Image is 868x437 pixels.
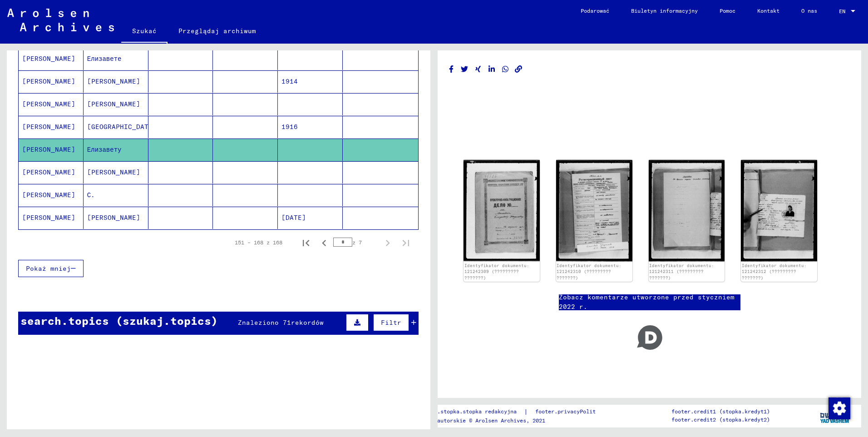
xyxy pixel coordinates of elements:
[352,239,362,246] font: z 7
[297,233,315,252] button: Pierwsza strona
[168,20,267,42] a: Przeglądaj archiwum
[649,263,714,280] a: Identyfikator dokumentu: 121242311 (????????? ???????)
[742,263,807,280] a: Identyfikator dokumentu: 121242312 (????????? ???????)
[238,318,291,327] span: Znaleziono 71
[447,64,456,75] button: Udostępnij na Facebooku
[278,207,343,229] mat-cell: [DATE]
[235,238,282,247] div: 151 – 168 z 168
[84,48,148,70] mat-cell: Елизавете
[671,416,770,424] p: footer.credit2 (stopka.kredyt2)
[19,207,84,229] mat-cell: [PERSON_NAME]
[291,318,324,327] span: rekordów
[559,293,740,312] a: Zobacz komentarze utworzone przed styczniem 2022 r.
[19,48,84,70] mat-cell: [PERSON_NAME]
[84,161,148,184] mat-cell: [PERSON_NAME]
[671,407,770,416] p: footer.credit1 (stopka.kredyt1)
[18,260,84,277] button: Pokaż mniej
[397,233,415,252] button: Ostatnia strona
[19,161,84,184] mat-cell: [PERSON_NAME]
[84,93,148,115] mat-cell: [PERSON_NAME]
[373,314,409,331] button: Filtr
[278,70,343,93] mat-cell: 1914
[501,64,510,75] button: Udostępnij na WhatsApp
[528,407,616,417] a: footer.privacyPolityka
[464,160,540,262] img: 001.jpg
[379,233,397,252] button: Następna strona
[524,407,528,417] font: |
[19,93,84,115] mat-cell: [PERSON_NAME]
[649,160,725,262] img: 001.jpg
[829,397,850,419] img: Zustimmung ändern
[460,64,469,75] button: Udostępnij na Twitterze
[418,417,616,425] p: Prawa autorskie © Arolsen Archives, 2021
[7,9,114,31] img: Arolsen_neg.svg
[26,264,71,273] span: Pokaż mniej
[278,116,343,138] mat-cell: 1916
[741,160,817,262] img: 001.jpg
[487,64,497,75] button: Udostępnij na LinkedIn
[418,407,524,417] a: stopka.stopka.stopka redakcyjna
[121,20,168,44] a: Szukać
[839,8,849,15] span: EN
[818,404,852,427] img: yv_logo.png
[473,64,483,75] button: Udostępnij na Xing
[84,139,148,161] mat-cell: Елизавету
[514,64,523,75] button: Kopiuj link
[315,233,333,252] button: Poprzednia strona
[464,263,529,280] a: Identyfikator dokumentu: 121242309 (????????? ???????)
[19,184,84,206] mat-cell: [PERSON_NAME]
[84,70,148,93] mat-cell: [PERSON_NAME]
[556,160,632,262] img: 001.jpg
[19,70,84,93] mat-cell: [PERSON_NAME]
[381,318,401,327] span: Filtr
[19,116,84,138] mat-cell: [PERSON_NAME]
[19,139,84,161] mat-cell: [PERSON_NAME]
[557,263,621,280] a: Identyfikator dokumentu: 121242310 (????????? ???????)
[84,116,148,138] mat-cell: [GEOGRAPHIC_DATA]
[84,184,148,206] mat-cell: С.
[20,313,218,329] div: search.topics (szukaj.topics)
[84,207,148,229] mat-cell: [PERSON_NAME]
